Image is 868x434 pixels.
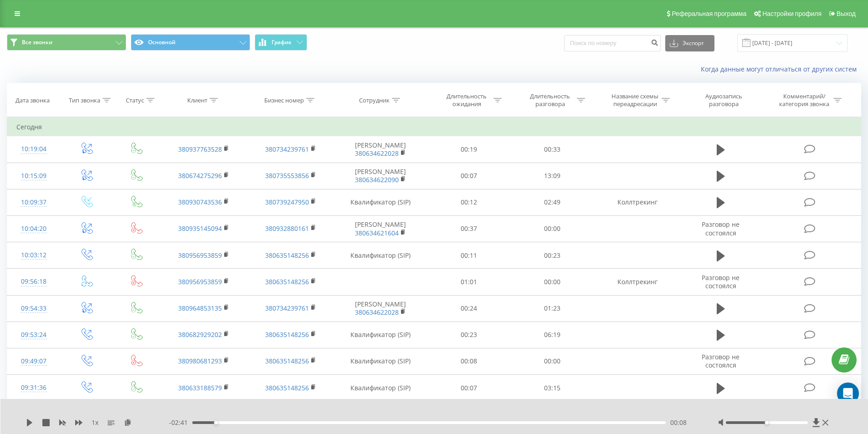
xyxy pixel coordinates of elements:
[264,97,304,104] div: Бизнес номер
[178,251,222,260] a: 380956953859
[427,295,511,322] td: 00:24
[334,136,427,163] td: [PERSON_NAME]
[594,189,680,215] td: Коллтрекинг
[178,224,222,233] a: 380935145094
[511,215,594,242] td: 00:00
[694,92,753,108] div: Аудиозапись разговора
[427,322,511,348] td: 00:23
[16,140,51,158] div: 10:19:04
[511,295,594,322] td: 01:23
[511,269,594,295] td: 00:00
[272,39,292,46] span: График
[265,304,309,312] a: 380734239761
[214,421,217,424] div: Accessibility label
[359,97,390,104] div: Сотрудник
[511,242,594,269] td: 00:23
[334,348,427,374] td: Квалификатор (SIP)
[22,39,52,46] span: Все звонки
[265,357,309,365] a: 380635148256
[702,352,740,369] span: Разговор не состоялся
[131,34,250,51] button: Основной
[178,198,222,206] a: 380930743536
[187,97,207,104] div: Клиент
[255,34,307,51] button: График
[16,273,51,291] div: 09:56:18
[762,10,822,17] span: Настройки профиля
[427,136,511,163] td: 00:19
[702,220,740,237] span: Разговор не состоялся
[511,163,594,189] td: 13:09
[701,65,861,73] a: Когда данные могут отличаться от других систем
[265,330,309,339] a: 380635148256
[526,92,575,108] div: Длительность разговора
[334,242,427,269] td: Квалификатор (SIP)
[427,189,511,215] td: 00:12
[178,330,222,339] a: 380682929202
[511,348,594,374] td: 00:00
[511,189,594,215] td: 02:49
[178,277,222,286] a: 380956953859
[334,215,427,242] td: [PERSON_NAME]
[265,171,309,180] a: 380735553856
[16,300,51,317] div: 09:54:33
[334,375,427,401] td: Квалификатор (SIP)
[126,97,144,104] div: Статус
[16,379,51,397] div: 09:31:36
[837,10,856,17] span: Выход
[265,224,309,233] a: 380932880161
[69,97,100,104] div: Тип звонка
[334,322,427,348] td: Квалификатор (SIP)
[16,220,51,238] div: 10:04:20
[169,418,192,427] span: - 02:41
[427,215,511,242] td: 00:37
[355,308,399,317] a: 380634622028
[334,295,427,322] td: [PERSON_NAME]
[16,326,51,344] div: 09:53:24
[594,269,680,295] td: Коллтрекинг
[178,304,222,312] a: 380964853135
[511,136,594,163] td: 00:33
[427,242,511,269] td: 00:11
[355,229,399,237] a: 380634621604
[670,418,687,427] span: 00:08
[265,145,309,153] a: 380734239761
[16,352,51,370] div: 09:49:07
[334,189,427,215] td: Квалификатор (SIP)
[427,269,511,295] td: 01:01
[265,277,309,286] a: 380635148256
[611,92,659,108] div: Название схемы переадресации
[265,251,309,260] a: 380635148256
[7,34,126,51] button: Все звонки
[665,35,714,51] button: Экспорт
[92,418,98,427] span: 1 x
[178,145,222,153] a: 380937763528
[16,194,51,211] div: 10:09:37
[511,375,594,401] td: 03:15
[672,10,746,17] span: Реферальная программа
[16,246,51,264] div: 10:03:12
[178,357,222,365] a: 380980681293
[442,92,491,108] div: Длительность ожидания
[265,383,309,392] a: 380635148256
[334,163,427,189] td: [PERSON_NAME]
[427,163,511,189] td: 00:07
[355,149,399,158] a: 380634622028
[355,175,399,184] a: 380634622090
[178,171,222,180] a: 380674275296
[178,383,222,392] a: 380633188579
[765,421,769,424] div: Accessibility label
[564,35,661,51] input: Поиск по номеру
[702,273,740,290] span: Разговор не состоялся
[15,97,50,104] div: Дата звонка
[7,118,861,136] td: Сегодня
[427,348,511,374] td: 00:08
[16,167,51,185] div: 10:15:09
[837,383,859,404] div: Open Intercom Messenger
[427,375,511,401] td: 00:07
[265,198,309,206] a: 380739247950
[511,322,594,348] td: 06:19
[778,92,831,108] div: Комментарий/категория звонка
